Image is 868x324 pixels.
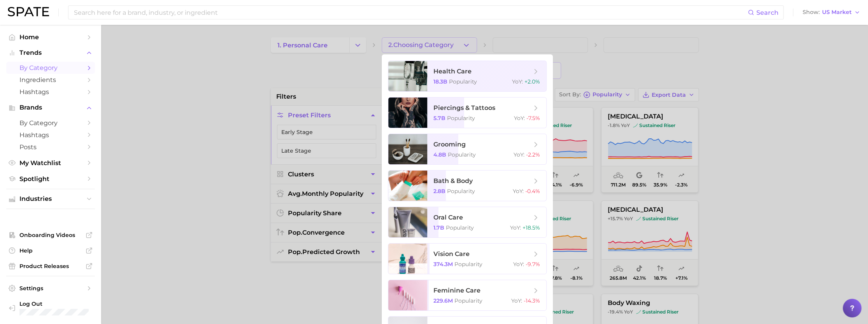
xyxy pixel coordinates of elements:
[6,102,95,113] button: Brands
[19,247,82,254] span: Help
[433,115,445,122] span: 5.7b
[756,9,779,16] span: Search
[511,297,522,304] span: YoY :
[433,141,466,148] span: grooming
[19,159,82,167] span: My Watchlist
[523,224,540,231] span: +18.5%
[433,177,473,185] span: bath & body
[433,188,445,195] span: 2.8b
[8,7,49,16] img: SPATE
[514,151,524,158] span: YoY :
[6,157,95,169] a: My Watchlist
[6,282,95,294] a: Settings
[510,224,521,231] span: YoY :
[19,143,82,151] span: Posts
[513,261,524,268] span: YoY :
[19,104,82,111] span: Brands
[19,300,94,307] span: Log Out
[513,188,524,195] span: YoY :
[526,261,540,268] span: -9.7%
[19,88,82,96] span: Hashtags
[822,10,852,14] span: US Market
[433,297,453,304] span: 229.6m
[6,86,95,98] a: Hashtags
[19,49,82,56] span: Trends
[801,7,862,17] button: ShowUS Market
[6,298,95,318] a: Log out. Currently logged in with e-mail namit.joshi@brenntag.com.
[6,193,95,205] button: Industries
[447,188,475,195] span: Popularity
[433,287,480,294] span: feminine care
[6,173,95,185] a: Spotlight
[447,115,475,122] span: Popularity
[524,297,540,304] span: -14.3%
[525,188,540,195] span: -0.4%
[433,250,470,258] span: vision care
[433,224,444,231] span: 1.7b
[19,64,82,71] span: by Category
[6,260,95,272] a: Product Releases
[19,131,82,139] span: Hashtags
[19,76,82,84] span: Ingredients
[526,115,540,122] span: -7.5%
[433,214,463,221] span: oral care
[803,10,820,14] span: Show
[6,117,95,129] a: by Category
[526,151,540,158] span: -2.2%
[449,78,477,85] span: Popularity
[6,74,95,86] a: Ingredients
[19,195,82,202] span: Industries
[433,151,446,158] span: 4.8b
[19,263,82,270] span: Product Releases
[6,129,95,141] a: Hashtags
[514,115,525,122] span: YoY :
[524,78,540,85] span: +2.0%
[448,151,476,158] span: Popularity
[19,33,82,41] span: Home
[454,297,482,304] span: Popularity
[433,261,453,268] span: 374.3m
[6,47,95,59] button: Trends
[433,78,447,85] span: 18.3b
[433,104,495,111] span: piercings & tattoos
[6,141,95,153] a: Posts
[446,224,474,231] span: Popularity
[19,119,82,127] span: by Category
[6,229,95,241] a: Onboarding Videos
[433,68,472,75] span: health care
[19,175,82,183] span: Spotlight
[6,31,95,43] a: Home
[19,232,82,239] span: Onboarding Videos
[512,78,523,85] span: YoY :
[19,285,82,292] span: Settings
[6,245,95,256] a: Help
[73,6,748,19] input: Search here for a brand, industry, or ingredient
[454,261,482,268] span: Popularity
[6,62,95,74] a: by Category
